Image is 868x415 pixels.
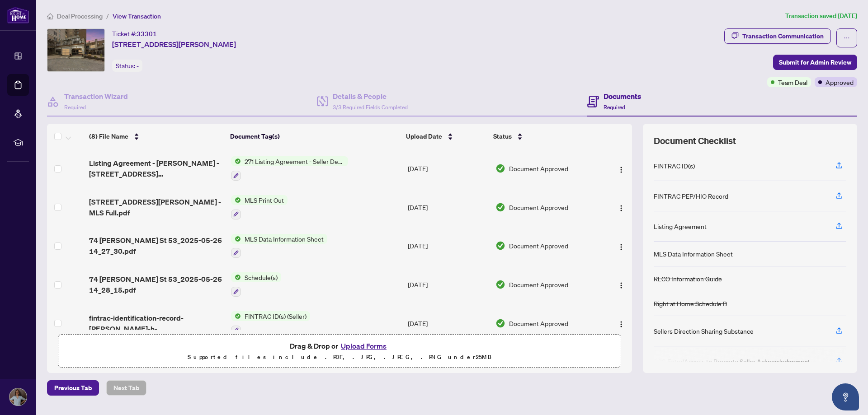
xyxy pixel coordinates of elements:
img: Document Status [495,241,505,251]
button: Submit for Admin Review [773,55,857,70]
span: - [137,62,139,70]
span: Schedule(s) [241,272,281,282]
button: Upload Forms [338,340,389,352]
span: [STREET_ADDRESS][PERSON_NAME] [112,39,236,50]
img: Document Status [495,163,505,173]
th: Status [490,124,599,149]
img: Status Icon [231,195,241,205]
span: Required [604,104,625,111]
div: Status: [112,60,142,72]
h4: Documents [604,91,641,102]
article: Transaction saved [DATE] [785,11,857,21]
p: Supported files include .PDF, .JPG, .JPEG, .PNG under 25 MB [64,352,615,363]
img: Status Icon [231,156,241,166]
span: Drag & Drop orUpload FormsSupported files include .PDF, .JPG, .JPEG, .PNG under25MB [58,335,621,368]
h4: Details & People [333,91,408,102]
span: Approved [826,77,854,87]
td: [DATE] [404,188,492,227]
span: Document Approved [509,163,568,173]
button: Status Icon271 Listing Agreement - Seller Designated Representation Agreement Authority to Offer ... [231,156,348,181]
button: Logo [614,200,628,214]
img: Status Icon [231,234,241,244]
span: [STREET_ADDRESS][PERSON_NAME] - MLS Full.pdf [89,196,223,218]
img: Document Status [495,202,505,212]
img: Profile Icon [9,388,27,406]
div: MLS Data Information Sheet [654,249,733,259]
button: Logo [614,161,628,176]
div: Listing Agreement [654,221,707,231]
button: Next Tab [106,380,146,396]
span: Drag & Drop or [290,340,389,352]
span: home [47,13,53,19]
div: FINTRAC PEP/HIO Record [654,191,728,201]
span: 74 [PERSON_NAME] St 53_2025-05-26 14_28_15.pdf [89,274,223,295]
div: FINTRAC ID(s) [654,161,695,171]
span: 3/3 Required Fields Completed [333,104,408,111]
img: Status Icon [231,272,241,282]
button: Status IconFINTRAC ID(s) (Seller) [231,311,310,336]
div: Right at Home Schedule B [654,298,727,308]
button: Status IconMLS Print Out [231,195,288,219]
span: fintrac-identification-record-[PERSON_NAME]-h-[PERSON_NAME]-20250526-111730.pdf [89,312,223,334]
img: logo [7,7,29,23]
span: ellipsis [844,35,850,41]
th: Upload Date [402,124,490,149]
span: Document Checklist [654,135,736,147]
img: Logo [618,243,625,251]
span: Submit for Admin Review [779,55,851,70]
button: Status IconMLS Data Information Sheet [231,234,327,258]
div: Transaction Communication [742,29,824,43]
img: Logo [618,282,625,289]
div: Sellers Direction Sharing Substance [654,326,754,336]
span: (8) File Name [89,131,128,141]
span: Document Approved [509,318,568,328]
span: MLS Data Information Sheet [241,234,327,244]
span: Deal Processing [57,12,103,20]
li: / [106,11,109,21]
td: [DATE] [404,304,492,343]
td: [DATE] [404,149,492,188]
span: Team Deal [778,77,807,87]
span: Document Approved [509,241,568,251]
span: MLS Print Out [241,195,288,205]
img: Logo [618,166,625,173]
span: 74 [PERSON_NAME] St 53_2025-05-26 14_27_30.pdf [89,235,223,256]
td: [DATE] [404,265,492,304]
span: Document Approved [509,202,568,212]
button: Logo [614,238,628,253]
div: Ticket #: [112,28,157,39]
span: Upload Date [406,131,442,141]
img: Document Status [495,280,505,289]
button: Previous Tab [47,380,99,396]
img: Document Status [495,318,505,328]
button: Transaction Communication [724,28,831,44]
button: Open asap [832,383,859,410]
span: Listing Agreement - [PERSON_NAME] - [STREET_ADDRESS][PERSON_NAME]pdf [89,158,223,179]
span: Previous Tab [54,381,92,395]
span: Document Approved [509,280,568,289]
span: 33301 [137,30,157,38]
img: Logo [618,205,625,212]
div: RECO Information Guide [654,274,722,284]
th: Document Tag(s) [226,124,403,149]
span: FINTRAC ID(s) (Seller) [241,311,310,321]
span: Required [64,104,86,111]
td: [DATE] [404,227,492,266]
button: Logo [614,316,628,331]
th: (8) File Name [85,124,226,149]
img: Status Icon [231,311,241,321]
span: View Transaction [113,12,161,20]
button: Status IconSchedule(s) [231,272,281,297]
img: IMG-S12173811_1.jpg [47,29,104,71]
button: Logo [614,277,628,292]
span: 271 Listing Agreement - Seller Designated Representation Agreement Authority to Offer for Sale [241,156,348,166]
span: Status [493,131,512,141]
h4: Transaction Wizard [64,91,128,102]
img: Logo [618,321,625,328]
